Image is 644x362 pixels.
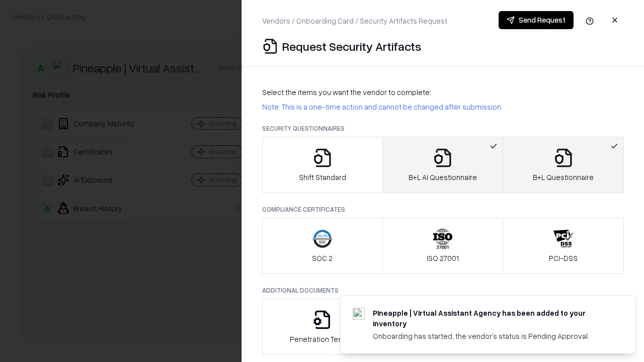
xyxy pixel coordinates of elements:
img: trypineapple.com [353,308,365,320]
p: Compliance Certificates [262,205,624,214]
p: Penetration Testing [290,334,355,344]
p: Select the items you want the vendor to complete: [262,87,624,98]
button: B+L AI Questionnaire [382,137,504,193]
p: SOC 2 [312,253,333,263]
p: Vendors / Onboarding Card / Security Artifacts Request [262,16,447,26]
p: Shift Standard [299,172,346,183]
p: B+L AI Questionnaire [409,172,477,183]
div: Onboarding has started, the vendor's status is Pending Approval. [373,331,611,341]
button: SOC 2 [262,218,383,274]
div: Pineapple | Virtual Assistant Agency has been added to your inventory [373,308,611,329]
p: PCI-DSS [549,253,578,263]
p: Request Security Artifacts [282,38,421,54]
button: B+L Questionnaire [503,137,624,193]
button: PCI-DSS [503,218,624,274]
p: Note: This is a one-time action and cannot be changed after submission. [262,102,624,112]
p: ISO 27001 [427,253,459,263]
button: ISO 27001 [382,218,504,274]
button: Shift Standard [262,137,383,193]
button: Penetration Testing [262,299,383,355]
p: Security Questionnaires [262,124,624,133]
p: Additional Documents [262,286,624,295]
button: Send Request [499,11,574,29]
p: B+L Questionnaire [533,172,594,183]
